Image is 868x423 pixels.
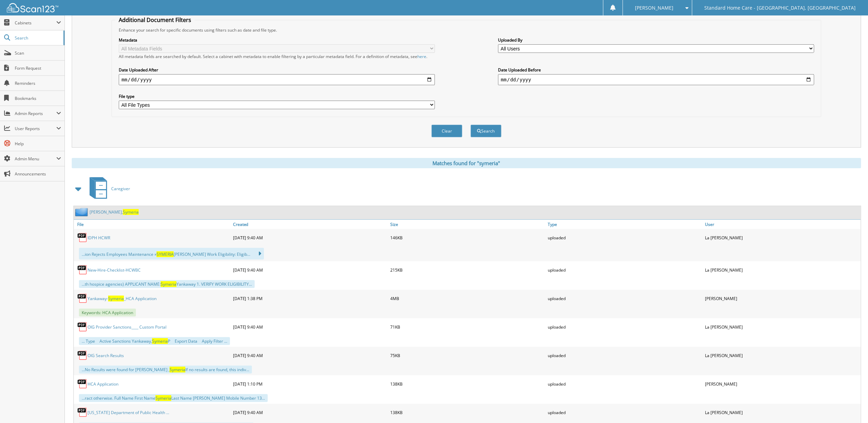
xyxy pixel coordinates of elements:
span: Bookmarks [15,95,61,101]
div: La [PERSON_NAME] [703,263,861,277]
span: Keywords: HCA Application [79,309,136,317]
img: PDF.png [77,350,88,361]
span: Search [15,35,60,41]
div: 146KB [389,231,546,244]
div: uploaded [546,377,704,391]
span: Help [15,141,61,147]
div: uploaded [546,348,704,362]
label: Uploaded By [498,37,814,43]
div: [DATE] 9:40 AM [231,348,389,362]
span: Form Request [15,65,61,71]
div: uploaded [546,291,704,305]
span: Admin Menu [15,156,56,162]
a: HCA Application [88,381,118,387]
label: Date Uploaded Before [498,67,814,73]
a: Created [231,220,389,229]
a: New-Hire-Checklist-HCWBC [88,267,141,273]
span: SYMERIA [157,251,174,257]
label: File type [119,93,435,99]
div: Enhance your search for specific documents using filters such as date and file type. [115,27,818,33]
div: [PERSON_NAME] [703,291,861,305]
span: Scan [15,50,61,56]
img: PDF.png [77,407,88,418]
iframe: Chat Widget [834,390,868,423]
input: end [498,74,814,85]
div: [DATE] 9:40 AM [231,263,389,277]
div: 71KB [389,320,546,334]
span: Admin Reports [15,111,56,116]
div: All metadata fields are searched by default. Select a cabinet with metadata to enable filtering b... [119,54,435,59]
span: Standard Home Care - [GEOGRAPHIC_DATA], [GEOGRAPHIC_DATA] [705,6,856,10]
div: La [PERSON_NAME] [703,348,861,362]
img: PDF.png [77,265,88,275]
div: [PERSON_NAME] [703,377,861,391]
a: Size [389,220,546,229]
div: La [PERSON_NAME] [703,320,861,334]
div: ... Type  Active Sanctions Yankaway, P  Export Data  Apply Filter ... [79,337,230,345]
a: OIG Provider Sanctions____ Custom Portal [88,324,166,330]
img: PDF.png [77,293,88,304]
legend: Additional Document Filters [115,16,195,24]
a: Caregiver [85,175,130,202]
label: Metadata [119,37,435,43]
div: [DATE] 1:38 PM [231,291,389,305]
div: [DATE] 9:40 AM [231,405,389,419]
img: PDF.png [77,232,88,243]
div: 75KB [389,348,546,362]
a: User [703,220,861,229]
img: scan123-logo-white.svg [7,3,58,12]
div: [DATE] 1:10 PM [231,377,389,391]
a: IDPH HCWR [88,235,110,241]
div: uploaded [546,231,704,244]
div: [DATE] 9:40 AM [231,320,389,334]
input: start [119,74,435,85]
div: ...ract otherwise. Full Name First Name Last Name [PERSON_NAME] Mobile Number 13... [79,394,268,402]
div: La [PERSON_NAME] [703,405,861,419]
span: Symeria [152,338,168,344]
button: Search [471,125,501,137]
span: Symeria [170,367,185,373]
span: [PERSON_NAME] [635,6,673,10]
span: User Reports [15,126,56,132]
label: Date Uploaded After [119,67,435,73]
div: uploaded [546,405,704,419]
div: 4MB [389,291,546,305]
div: ...No Results were found for [PERSON_NAME] , If no results are found, this indiv... [79,366,252,374]
span: Announcements [15,171,61,177]
span: Reminders [15,80,61,86]
img: folder2.png [75,208,90,216]
div: uploaded [546,263,704,277]
img: PDF.png [77,322,88,332]
span: Symeria [108,296,124,301]
div: ...ion Rejects Employees Maintenance » [PERSON_NAME] Work Eligibility: Eligib... [79,248,264,260]
a: [PERSON_NAME],Symeria [90,209,139,215]
a: here [417,54,426,59]
div: Matches found for "symeria" [72,158,861,168]
a: Yankaway-Symeria_HCA Application [88,296,157,301]
a: [US_STATE] Department of Public Health ... [88,410,169,415]
div: 138KB [389,405,546,419]
button: Clear [431,125,462,137]
div: 215KB [389,263,546,277]
a: Type [546,220,704,229]
span: Cabinets [15,20,56,26]
a: OIG Search Results [88,353,124,358]
div: uploaded [546,320,704,334]
div: La [PERSON_NAME] [703,231,861,244]
a: File [74,220,231,229]
div: [DATE] 9:40 AM [231,231,389,244]
div: ...th hospice agencies) APPLICANT NAME: Yankaway 1. VERIFY WORK ELIGIBILITY... [79,280,255,288]
span: Symeria [155,395,171,401]
div: 138KB [389,377,546,391]
span: Symeria [161,281,176,287]
span: Caregiver [111,186,130,192]
span: Symeria [123,209,139,215]
img: PDF.png [77,379,88,389]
